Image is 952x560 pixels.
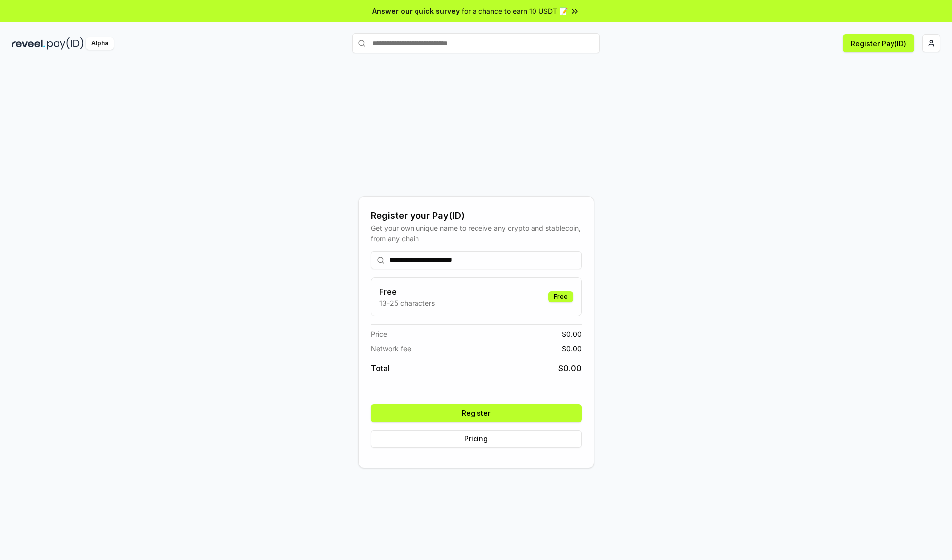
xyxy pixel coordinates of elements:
[843,34,914,52] button: Register Pay(ID)
[379,298,435,308] p: 13-25 characters
[462,6,568,16] span: for a chance to earn 10 USDT 📝
[371,329,387,339] span: Price
[371,209,582,223] div: Register your Pay(ID)
[371,223,582,244] div: Get your own unique name to receive any crypto and stablecoin, from any chain
[47,37,84,50] img: pay_id
[548,291,573,302] div: Free
[379,286,435,298] h3: Free
[562,329,582,339] span: $ 0.00
[371,430,582,448] button: Pricing
[12,37,45,50] img: reveel_dark
[371,362,390,374] span: Total
[562,343,582,354] span: $ 0.00
[372,6,460,16] span: Answer our quick survey
[558,362,582,374] span: $ 0.00
[86,37,114,50] div: Alpha
[371,404,582,422] button: Register
[371,343,411,354] span: Network fee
